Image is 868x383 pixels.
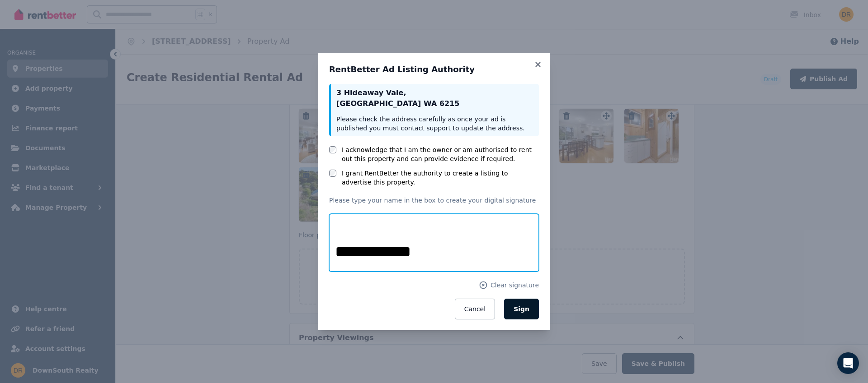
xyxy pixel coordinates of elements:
div: Open Intercom Messenger [837,352,859,374]
label: I grant RentBetter the authority to create a listing to advertise this property. [342,169,539,187]
h3: RentBetter Ad Listing Authority [329,64,539,75]
button: Sign [504,299,539,319]
span: Sign [514,305,529,313]
label: I acknowledge that I am the owner or am authorised to rent out this property and can provide evid... [342,145,539,163]
p: 3 Hideaway Vale , [GEOGRAPHIC_DATA] WA 6215 [336,88,533,109]
span: Clear signature [491,281,539,290]
p: Please check the address carefully as once your ad is published you must contact support to updat... [336,115,533,133]
p: Please type your name in the box to create your digital signature [329,196,539,205]
button: Cancel [455,299,495,319]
